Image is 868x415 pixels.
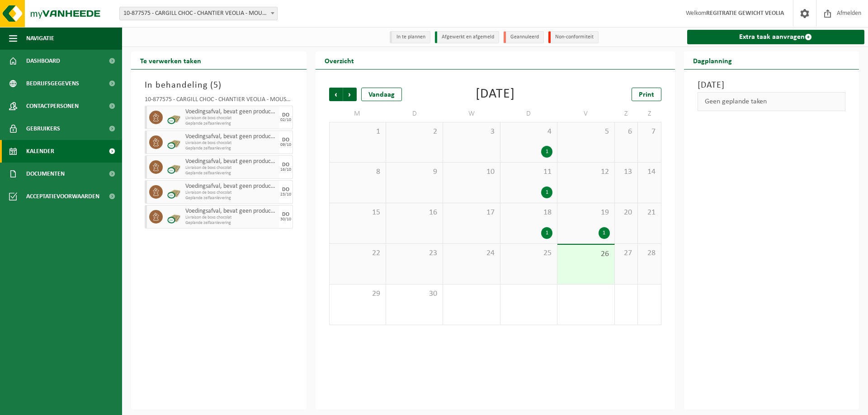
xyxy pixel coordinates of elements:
td: D [500,106,557,122]
div: 16/10 [280,168,291,172]
span: Kalender [26,140,54,163]
span: 2 [391,127,438,137]
span: Documenten [26,163,65,185]
div: Vandaag [361,88,402,101]
span: Dashboard [26,50,60,72]
span: 7 [642,127,656,137]
span: 26 [562,249,609,259]
span: Livraison de boxs chocolat [185,140,277,146]
span: Geplande zelfaanlevering [185,121,277,126]
h3: [DATE] [698,79,846,92]
span: 10 [448,167,495,177]
span: 18 [505,208,552,218]
span: 6 [619,127,633,137]
span: Livraison de boxs chocolat [185,116,277,121]
span: Livraison de boxs chocolat [185,190,277,196]
span: 16 [391,208,438,218]
span: 4 [505,127,552,137]
div: 1 [599,227,610,239]
span: Voedingsafval, bevat geen producten van dierlijke oorsprong, gemengde verpakking (exclusief glas) [185,208,277,215]
li: Afgewerkt en afgemeld [435,31,499,43]
div: DO [282,137,289,143]
span: 11 [505,167,552,177]
img: PB-CU [167,160,181,174]
span: Livraison de boxs chocolat [185,165,277,171]
h3: In behandeling ( ) [145,79,293,92]
h2: Dagplanning [684,51,741,69]
h2: Te verwerken taken [131,51,210,69]
div: DO [282,162,289,168]
img: PB-CU [167,185,181,199]
strong: REGITRATIE GEWICHT VEOLIA [706,10,784,17]
span: Geplande zelfaanlevering [185,196,277,201]
div: 09/10 [280,143,291,147]
img: PB-CU [167,210,181,224]
td: Z [638,106,661,122]
div: 1 [541,227,552,239]
span: Geplande zelfaanlevering [185,146,277,151]
span: 20 [619,208,633,218]
span: 5 [213,81,218,90]
span: 3 [448,127,495,137]
h2: Overzicht [316,51,363,69]
span: Navigatie [26,27,54,50]
span: Voedingsafval, bevat geen producten van dierlijke oorsprong, gemengde verpakking (exclusief glas) [185,158,277,165]
span: Gebruikers [26,117,60,140]
span: 15 [334,208,381,218]
td: M [329,106,386,122]
span: 8 [334,167,381,177]
span: 10-877575 - CARGILL CHOC - CHANTIER VEOLIA - MOUSCRON [119,7,278,20]
div: 23/10 [280,192,291,197]
span: 19 [562,208,609,218]
div: DO [282,187,289,192]
span: 12 [562,167,609,177]
td: Z [615,106,638,122]
li: Geannuleerd [504,31,544,43]
div: 30/10 [280,217,291,222]
span: Acceptatievoorwaarden [26,185,99,208]
span: Volgende [343,88,357,101]
div: DO [282,112,289,118]
span: 21 [642,208,656,218]
div: 02/10 [280,118,291,122]
td: W [443,106,500,122]
span: 22 [334,248,381,258]
span: 17 [448,208,495,218]
span: 10-877575 - CARGILL CHOC - CHANTIER VEOLIA - MOUSCRON [120,7,277,20]
a: Print [632,88,661,101]
span: Voedingsafval, bevat geen producten van dierlijke oorsprong, gemengde verpakking (exclusief glas) [185,183,277,190]
li: Non-conformiteit [548,31,599,43]
span: 25 [505,248,552,258]
td: V [557,106,614,122]
span: Voedingsafval, bevat geen producten van dierlijke oorsprong, gemengde verpakking (exclusief glas) [185,108,277,116]
div: 1 [541,146,552,158]
div: [DATE] [476,88,515,101]
span: 29 [334,289,381,299]
span: 9 [391,167,438,177]
span: Print [639,91,654,98]
span: 30 [391,289,438,299]
span: 14 [642,167,656,177]
span: 13 [619,167,633,177]
span: Geplande zelfaanlevering [185,220,277,226]
span: 5 [562,127,609,137]
span: Geplande zelfaanlevering [185,171,277,176]
span: 24 [448,248,495,258]
div: Geen geplande taken [698,92,846,111]
img: PB-CU [167,111,181,124]
span: Vorige [329,88,343,101]
a: Extra taak aanvragen [687,30,865,44]
span: 1 [334,127,381,137]
li: In te plannen [390,31,430,43]
span: Livraison de boxs chocolat [185,215,277,220]
div: 1 [541,187,552,198]
span: 23 [391,248,438,258]
div: DO [282,212,289,217]
span: Contactpersonen [26,95,79,117]
span: 28 [642,248,656,258]
td: D [386,106,443,122]
span: Bedrijfsgegevens [26,72,79,95]
span: 27 [619,248,633,258]
span: Voedingsafval, bevat geen producten van dierlijke oorsprong, gemengde verpakking (exclusief glas) [185,133,277,140]
div: 10-877575 - CARGILL CHOC - CHANTIER VEOLIA - MOUSCRON [145,97,293,106]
